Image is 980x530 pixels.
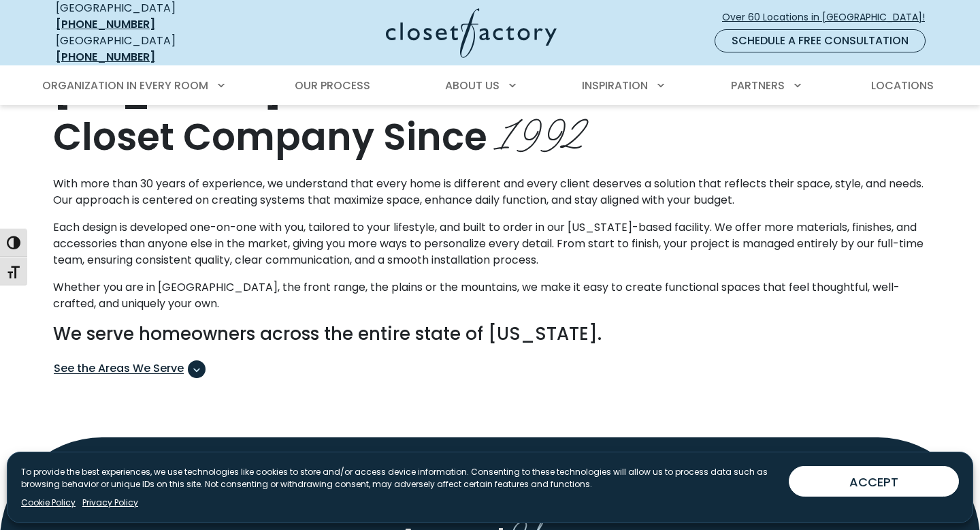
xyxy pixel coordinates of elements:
[789,466,959,497] button: ACCEPT
[56,33,253,65] div: [GEOGRAPHIC_DATA]
[53,110,487,163] span: Closet Company Since
[721,5,936,29] a: Over 60 Locations in [GEOGRAPHIC_DATA]!
[53,219,927,268] p: Each design is developed one-on-one with you, tailored to your lifestyle, and built to order in o...
[42,78,208,93] span: Organization in Every Room
[82,497,138,509] a: Privacy Policy
[54,360,206,378] span: See the Areas We Serve
[295,78,370,93] span: Our Process
[33,67,947,105] nav: Primary Menu
[386,8,557,58] img: Closet Factory Logo
[53,279,927,312] p: Whether you are in [GEOGRAPHIC_DATA], the front range, the plains or the mountains, we make it ea...
[715,29,926,52] a: Schedule a Free Consultation
[53,176,927,208] p: With more than 30 years of experience, we understand that every home is different and every clien...
[56,16,155,32] a: [PHONE_NUMBER]
[496,95,587,164] span: 1992
[53,356,206,383] button: See the Areas We Serve
[722,10,936,25] span: Over 60 Locations in [GEOGRAPHIC_DATA]!
[731,78,785,93] span: Partners
[445,78,500,93] span: About Us
[21,497,76,509] a: Cookie Policy
[21,466,778,490] p: To provide the best experiences, we use technologies like cookies to store and/or access device i...
[56,49,155,65] a: [PHONE_NUMBER]
[871,78,934,93] span: Locations
[53,322,602,346] strong: We serve homeowners across the entire state of [US_STATE].
[582,78,648,93] span: Inspiration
